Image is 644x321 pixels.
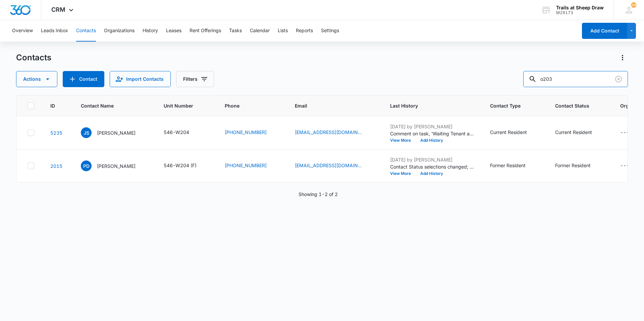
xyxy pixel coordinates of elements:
[390,123,474,130] p: [DATE] by [PERSON_NAME]
[490,129,527,136] div: Current Resident
[295,129,374,137] div: Email - jodysirio@gmail.com - Select to Edit Field
[631,2,636,8] div: notifications count
[416,138,448,142] button: Add History
[295,162,362,169] a: [EMAIL_ADDRESS][DOMAIN_NAME]
[225,129,267,136] a: [PHONE_NUMBER]
[164,162,197,169] div: 546-W204 (F)
[16,53,51,63] h1: Contacts
[555,129,604,137] div: Contact Status - Current Resident - Select to Edit Field
[295,102,364,109] span: Email
[12,20,33,42] button: Overview
[390,130,474,137] p: Comment on task, 'Waiting Tenant availability W204 Work Order ' "Replaced microwave door had spar...
[110,71,171,87] button: Import Contacts
[104,20,135,42] button: Organizations
[416,172,448,176] button: Add History
[631,2,636,8] span: 39
[164,102,209,109] span: Unit Number
[620,162,641,170] div: Organization - - Select to Edit Field
[556,5,604,10] div: account name
[555,102,594,109] span: Contact Status
[390,172,416,176] button: View More
[296,20,313,42] button: Reports
[176,71,214,87] button: Filters
[63,71,104,87] button: Add Contact
[225,162,279,170] div: Phone - (707) 799-0144 - Select to Edit Field
[299,191,338,198] p: Showing 1-2 of 2
[490,102,529,109] span: Contact Type
[164,162,209,170] div: Unit Number - 546-W204 (F) - Select to Edit Field
[490,162,538,170] div: Contact Type - Former Resident - Select to Edit Field
[143,20,158,42] button: History
[51,6,65,13] span: CRM
[97,163,136,170] p: [PERSON_NAME]
[81,127,92,138] span: JS
[278,20,288,42] button: Lists
[50,163,62,169] a: Navigate to contact details page for Peter Day
[390,156,474,163] p: [DATE] by [PERSON_NAME]
[390,163,474,170] p: Contact Status selections changed; Current Resident was removed and Former Resident was added.
[620,129,629,137] div: ---
[617,52,628,63] button: Actions
[190,20,221,42] button: Rent Offerings
[164,129,201,137] div: Unit Number - 546-W204 - Select to Edit Field
[295,162,374,170] div: Email - PDAY2002@GMAIL.COM - Select to Edit Field
[164,129,189,136] div: 546-W204
[613,74,624,84] button: Clear
[555,129,592,136] div: Current Resident
[50,130,62,136] a: Navigate to contact details page for Jody Sirio
[390,138,416,142] button: View More
[250,20,270,42] button: Calendar
[16,71,57,87] button: Actions
[97,129,136,136] p: [PERSON_NAME]
[166,20,181,42] button: Leases
[620,129,641,137] div: Organization - - Select to Edit Field
[523,71,628,87] input: Search Contacts
[555,162,603,170] div: Contact Status - Former Resident - Select to Edit Field
[295,129,362,136] a: [EMAIL_ADDRESS][DOMAIN_NAME]
[81,102,138,109] span: Contact Name
[81,160,148,171] div: Contact Name - Peter Day - Select to Edit Field
[41,20,68,42] button: Leads Inbox
[390,102,464,109] span: Last History
[225,102,269,109] span: Phone
[81,160,92,171] span: PD
[490,129,539,137] div: Contact Type - Current Resident - Select to Edit Field
[50,102,55,109] span: ID
[620,162,629,170] div: ---
[556,10,604,15] div: account id
[229,20,242,42] button: Tasks
[225,162,267,169] a: [PHONE_NUMBER]
[555,162,591,169] div: Former Resident
[225,129,279,137] div: Phone - (720) 586-1852 - Select to Edit Field
[321,20,339,42] button: Settings
[76,20,96,42] button: Contacts
[81,127,148,138] div: Contact Name - Jody Sirio - Select to Edit Field
[490,162,526,169] div: Former Resident
[582,23,627,39] button: Add Contact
